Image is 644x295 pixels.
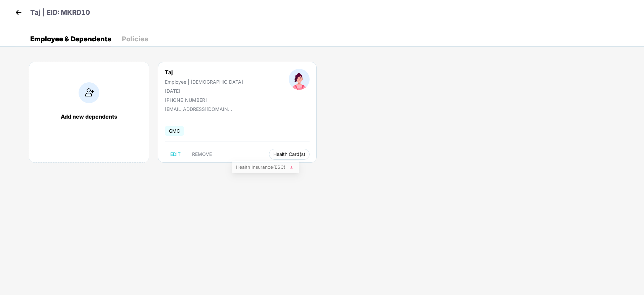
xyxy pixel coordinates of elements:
[187,149,217,160] button: REMOVE
[165,126,184,136] span: GMC
[236,164,295,171] span: Health Insurance(ESC)
[269,149,310,160] button: Health Card(s)
[79,82,99,103] img: addIcon
[30,36,111,42] div: Employee & Dependents
[273,153,305,156] span: Health Card(s)
[36,113,142,120] div: Add new dependents
[170,152,181,157] span: EDIT
[13,7,24,17] img: back
[165,149,186,160] button: EDIT
[165,106,232,112] div: [EMAIL_ADDRESS][DOMAIN_NAME]
[288,165,295,171] img: svg+xml;base64,PHN2ZyB4bWxucz0iaHR0cDovL3d3dy53My5vcmcvMjAwMC9zdmciIHhtbG5zOnhsaW5rPSJodHRwOi8vd3...
[165,69,243,76] div: Taj
[165,88,243,94] div: [DATE]
[122,36,148,42] div: Policies
[165,97,243,103] div: [PHONE_NUMBER]
[165,79,243,85] div: Employee | [DEMOGRAPHIC_DATA]
[289,69,310,90] img: profileImage
[192,152,212,157] span: REMOVE
[30,7,90,18] p: Taj | EID: MKRD10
